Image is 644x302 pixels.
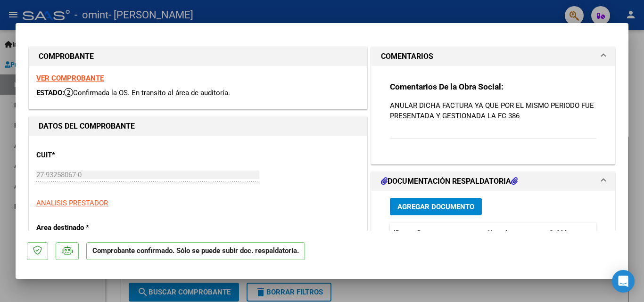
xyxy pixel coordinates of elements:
h1: DOCUMENTACIÓN RESPALDATORIA [381,176,518,187]
datatable-header-cell: Usuario [484,223,545,243]
p: ANULAR DICHA FACTURA YA QUE POR EL MISMO PERIODO FUE PRESENTADA Y GESTIONADA LA FC 386 [390,100,596,121]
span: Agregar Documento [397,203,474,211]
span: ANALISIS PRESTADOR [36,199,108,207]
datatable-header-cell: Acción [593,223,640,243]
datatable-header-cell: Documento [413,223,484,243]
h1: COMENTARIOS [381,51,433,62]
button: Agregar Documento [390,198,482,215]
p: Comprobante confirmado. Sólo se puede subir doc. respaldatoria. [86,242,305,261]
strong: COMPROBANTE [39,52,94,61]
strong: DATOS DEL COMPROBANTE [39,122,135,131]
datatable-header-cell: Subido [545,223,593,243]
span: Usuario [488,229,511,237]
span: ESTADO: [36,89,64,97]
div: COMENTARIOS [372,66,615,163]
strong: Comentarios De la Obra Social: [390,82,504,91]
datatable-header-cell: ID [390,223,413,243]
span: Subido [549,229,570,237]
a: VER COMPROBANTE [36,74,104,82]
span: Confirmada la OS. En transito al área de auditoría. [64,89,230,97]
p: CUIT [36,150,133,161]
p: Area destinado * [36,222,133,233]
span: ID [394,229,400,237]
mat-expansion-panel-header: DOCUMENTACIÓN RESPALDATORIA [372,172,615,191]
mat-expansion-panel-header: COMENTARIOS [372,47,615,66]
span: Documento [417,229,452,237]
div: Open Intercom Messenger [612,270,635,293]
